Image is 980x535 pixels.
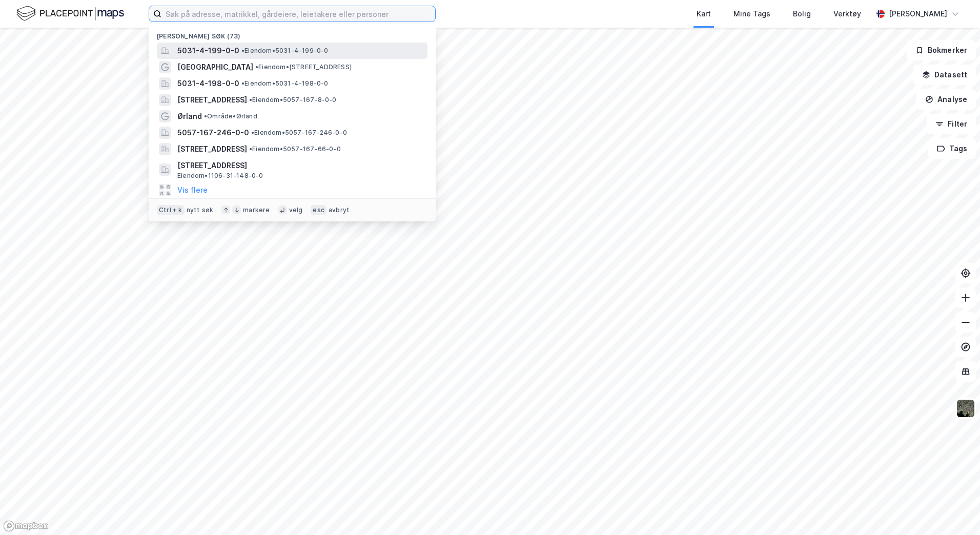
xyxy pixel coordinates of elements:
[177,172,263,180] span: Eiendom • 1106-31-148-0-0
[929,486,980,535] div: Kontrollprogram for chat
[251,129,254,136] span: •
[249,145,252,153] span: •
[251,129,347,137] span: Eiendom • 5057-167-246-0-0
[177,159,423,172] span: [STREET_ADDRESS]
[916,89,976,110] button: Analyse
[16,5,124,23] img: logo.f888ab2527a4732fd821a326f86c7f29.svg
[255,63,258,71] span: •
[956,399,975,418] img: 9k=
[204,112,207,120] span: •
[177,45,239,57] span: 5031-4-199-0-0
[311,205,326,215] div: esc
[833,8,861,20] div: Verktøy
[913,65,976,85] button: Datasett
[249,96,337,104] span: Eiendom • 5057-167-8-0-0
[177,184,208,196] button: Vis flere
[907,40,976,60] button: Bokmerker
[177,61,253,73] span: [GEOGRAPHIC_DATA]
[241,47,329,55] span: Eiendom • 5031-4-199-0-0
[3,520,48,532] a: Mapbox homepage
[177,127,249,139] span: 5057-167-246-0-0
[204,112,257,120] span: Område • Ørland
[241,79,329,88] span: Eiendom • 5031-4-198-0-0
[255,63,352,71] span: Eiendom • [STREET_ADDRESS]
[329,206,350,214] div: avbryt
[793,8,811,20] div: Bolig
[928,138,976,159] button: Tags
[157,205,185,215] div: Ctrl + k
[289,206,303,214] div: velg
[243,206,270,214] div: markere
[929,486,980,535] iframe: Chat Widget
[697,8,711,20] div: Kart
[927,114,976,134] button: Filter
[161,6,435,22] input: Søk på adresse, matrikkel, gårdeiere, leietakere eller personer
[241,79,244,87] span: •
[889,8,947,20] div: [PERSON_NAME]
[177,77,239,90] span: 5031-4-198-0-0
[241,47,244,54] span: •
[177,143,247,155] span: [STREET_ADDRESS]
[249,96,252,104] span: •
[733,8,770,20] div: Mine Tags
[177,94,247,106] span: [STREET_ADDRESS]
[249,145,341,153] span: Eiendom • 5057-167-66-0-0
[187,206,214,214] div: nytt søk
[177,110,202,122] span: Ørland
[149,24,436,43] div: [PERSON_NAME] søk (73)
